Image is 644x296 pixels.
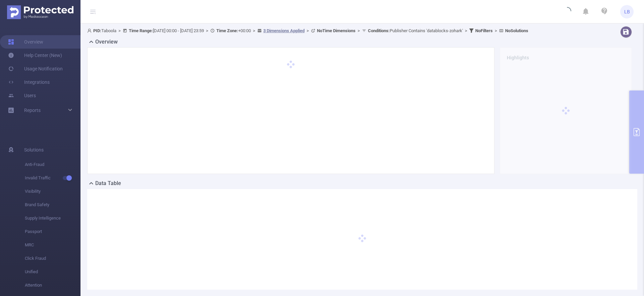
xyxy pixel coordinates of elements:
b: Time Zone: [216,28,238,33]
i: icon: loading [563,7,571,16]
a: Usage Notification [8,62,63,75]
b: PID: [93,28,101,33]
a: Integrations [8,75,50,89]
span: > [493,28,499,33]
span: Solutions [24,143,44,157]
span: MRC [25,238,80,252]
span: > [463,28,469,33]
b: No Filters [475,28,493,33]
span: > [251,28,257,33]
span: Attention [25,279,80,292]
a: Help Center (New) [8,49,62,62]
a: Reports [24,104,41,117]
span: Click Fraud [25,252,80,265]
a: Overview [8,35,43,49]
img: Protected Media [7,5,73,19]
span: > [116,28,123,33]
span: Passport [25,225,80,238]
span: Reports [24,108,41,113]
span: Publisher Contains 'datablocks-zohark' [368,28,463,33]
h2: Overview [95,38,118,46]
span: Brand Safety [25,198,80,212]
span: Anti-Fraud [25,158,80,171]
span: Taboola [DATE] 00:00 - [DATE] 23:59 +00:00 [87,28,528,33]
b: Time Range: [129,28,153,33]
b: No Time Dimensions [317,28,356,33]
b: No Solutions [505,28,528,33]
span: Invalid Traffic [25,171,80,185]
span: > [204,28,210,33]
u: 3 Dimensions Applied [263,28,305,33]
h2: Data Table [95,179,121,187]
span: > [305,28,311,33]
span: Supply Intelligence [25,212,80,225]
span: > [356,28,362,33]
i: icon: user [87,28,93,33]
span: Unified [25,265,80,279]
a: Users [8,89,36,102]
b: Conditions : [368,28,390,33]
span: Visibility [25,185,80,198]
span: LB [624,5,630,18]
